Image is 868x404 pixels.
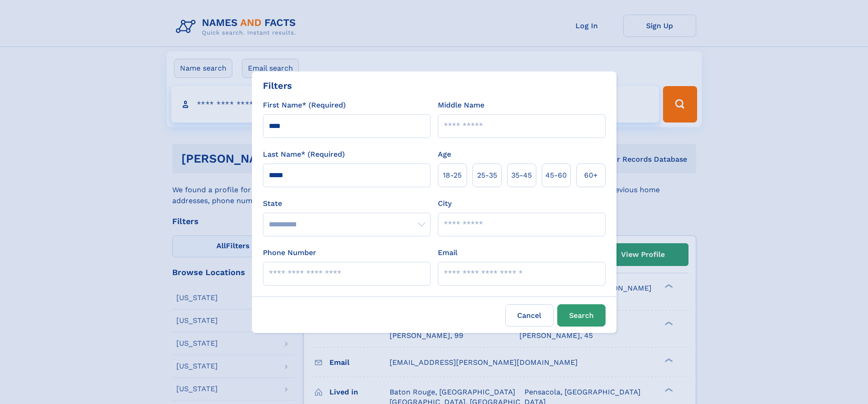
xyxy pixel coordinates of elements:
[438,198,452,209] label: City
[584,170,598,181] span: 60+
[263,100,346,111] label: First Name* (Required)
[263,79,292,92] div: Filters
[557,304,606,327] button: Search
[438,149,451,160] label: Age
[263,198,431,209] label: State
[438,100,484,111] label: Middle Name
[443,170,462,181] span: 18‑25
[263,247,316,258] label: Phone Number
[438,247,457,258] label: Email
[511,170,532,181] span: 35‑45
[477,170,497,181] span: 25‑35
[545,170,567,181] span: 45‑60
[263,149,345,160] label: Last Name* (Required)
[505,304,554,327] label: Cancel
